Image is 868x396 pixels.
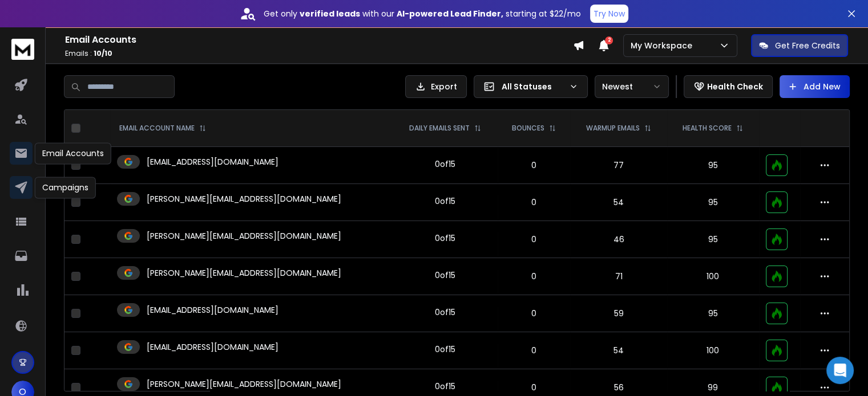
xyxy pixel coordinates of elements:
[504,197,563,208] p: 0
[780,75,850,98] button: Add New
[435,344,455,355] div: 0 of 15
[147,267,341,279] p: [PERSON_NAME][EMAIL_ADDRESS][DOMAIN_NAME]
[595,75,669,98] button: Newest
[684,75,773,98] button: Health Check
[667,258,759,295] td: 100
[586,124,640,133] p: WARMUP EMAILS
[35,142,111,164] div: Email Accounts
[502,81,564,92] p: All Statuses
[65,33,573,47] h1: Email Accounts
[435,381,455,392] div: 0 of 15
[435,232,455,244] div: 0 of 15
[147,230,341,242] p: [PERSON_NAME][EMAIL_ADDRESS][DOMAIN_NAME]
[826,357,854,384] div: Open Intercom Messenger
[667,332,759,369] td: 100
[667,147,759,184] td: 95
[119,124,206,133] div: EMAIL ACCOUNT NAME
[683,124,732,133] p: HEALTH SCORE
[300,8,360,19] strong: verified leads
[405,75,467,98] button: Export
[147,193,341,205] p: [PERSON_NAME][EMAIL_ADDRESS][DOMAIN_NAME]
[570,221,667,258] td: 46
[504,345,563,356] p: 0
[605,36,613,44] span: 2
[504,382,563,393] p: 0
[667,295,759,332] td: 95
[504,160,563,171] p: 0
[512,124,544,133] p: BOUNCES
[667,184,759,221] td: 95
[594,8,625,19] p: Try Now
[409,124,470,133] p: DAILY EMAILS SENT
[504,234,563,245] p: 0
[435,195,455,207] div: 0 of 15
[504,308,563,319] p: 0
[147,156,278,168] p: [EMAIL_ADDRESS][DOMAIN_NAME]
[707,81,763,92] p: Health Check
[147,378,341,390] p: [PERSON_NAME][EMAIL_ADDRESS][DOMAIN_NAME]
[264,8,581,19] p: Get only with our starting at $22/mo
[570,295,667,332] td: 59
[11,39,34,60] img: logo
[35,177,96,198] div: Campaigns
[435,270,455,281] div: 0 of 15
[147,341,278,353] p: [EMAIL_ADDRESS][DOMAIN_NAME]
[570,258,667,295] td: 71
[435,307,455,318] div: 0 of 15
[397,8,503,19] strong: AI-powered Lead Finder,
[65,49,573,58] p: Emails :
[504,271,563,282] p: 0
[570,147,667,184] td: 77
[570,332,667,369] td: 54
[667,221,759,258] td: 95
[94,48,112,58] span: 10 / 10
[570,184,667,221] td: 54
[751,34,848,57] button: Get Free Credits
[631,40,697,51] p: My Workspace
[590,5,628,23] button: Try Now
[147,304,278,316] p: [EMAIL_ADDRESS][DOMAIN_NAME]
[435,158,455,170] div: 0 of 15
[775,40,840,51] p: Get Free Credits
